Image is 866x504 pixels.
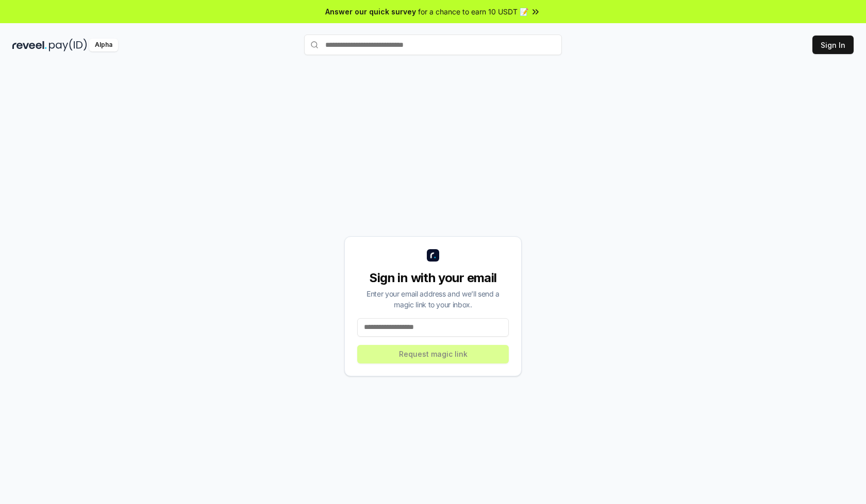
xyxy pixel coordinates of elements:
[49,39,87,51] img: pay_id
[357,288,509,310] div: Enter your email address and we’ll send a magic link to your inbox.
[325,6,416,17] span: Answer our quick survey
[89,39,118,51] div: Alpha
[812,36,854,54] button: Sign In
[427,249,439,262] img: logo_small
[418,6,528,17] span: for a chance to earn 10 USDT 📝
[12,39,47,51] img: reveel_dark
[357,270,509,286] div: Sign in with your email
